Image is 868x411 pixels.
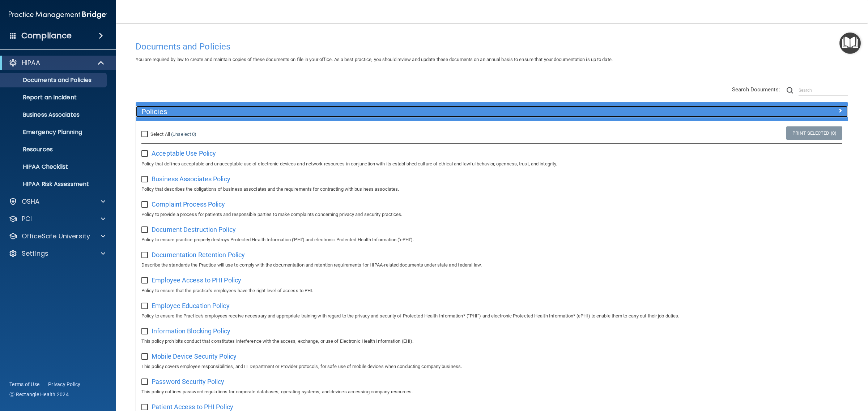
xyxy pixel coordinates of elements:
[152,378,224,385] span: Password Security Policy
[9,249,105,258] a: Settings
[5,146,103,153] p: Resources
[141,108,664,116] h5: Policies
[22,249,48,258] p: Settings
[141,131,150,137] input: Select All (Unselect 0)
[22,59,40,67] p: HIPAA
[141,106,842,117] a: Policies
[799,85,848,96] input: Search
[9,59,105,67] a: HIPAA
[150,131,170,137] span: Select All
[5,181,103,188] p: HIPAA Risk Assessment
[152,403,233,411] span: Patient Access to PHI Policy
[152,175,230,183] span: Business Associates Policy
[141,312,842,320] p: Policy to ensure the Practice's employees receive necessary and appropriate training with regard ...
[141,362,842,371] p: This policy covers employee responsibilities, and IT Department or Provider protocols, for safe u...
[152,251,245,259] span: Documentation Retention Policy
[22,215,32,223] p: PCI
[5,163,103,170] p: HIPAA Checklist
[743,360,859,389] iframe: Drift Widget Chat Controller
[152,150,216,157] span: Acceptable Use Policy
[141,210,842,219] p: Policy to provide a process for patients and responsible parties to make complaints concerning pr...
[9,381,39,388] a: Terms of Use
[152,302,230,310] span: Employee Education Policy
[152,276,241,284] span: Employee Access to PHI Policy
[9,197,105,206] a: OSHA
[21,31,72,41] h4: Compliance
[9,232,105,241] a: OfficeSafe University
[5,77,103,84] p: Documents and Policies
[141,286,842,295] p: Policy to ensure that the practice's employees have the right level of access to PHI.
[141,388,842,396] p: This policy outlines password regulations for corporate databases, operating systems, and devices...
[141,160,842,168] p: Policy that defines acceptable and unacceptable use of electronic devices and network resources i...
[786,126,842,140] a: Print Selected (0)
[152,200,225,208] span: Complaint Process Policy
[5,111,103,118] p: Business Associates
[732,86,780,93] span: Search Documents:
[22,197,40,206] p: OSHA
[171,131,196,137] a: (Unselect 0)
[136,57,613,62] span: You are required by law to create and maintain copies of these documents on file in your office. ...
[152,226,236,233] span: Document Destruction Policy
[5,94,103,101] p: Report an Incident
[48,381,81,388] a: Privacy Policy
[787,87,793,94] img: ic-search.3b580494.png
[5,129,103,136] p: Emergency Planning
[152,327,230,335] span: Information Blocking Policy
[136,42,848,51] h4: Documents and Policies
[141,261,842,269] p: Describe the standards the Practice will use to comply with the documentation and retention requi...
[141,235,842,244] p: Policy to ensure practice properly destroys Protected Health Information ('PHI') and electronic P...
[141,337,842,346] p: This policy prohibits conduct that constitutes interference with the access, exchange, or use of ...
[22,232,90,241] p: OfficeSafe University
[152,352,237,360] span: Mobile Device Security Policy
[9,391,69,398] span: Ⓒ Rectangle Health 2024
[9,215,105,223] a: PCI
[141,185,842,194] p: Policy that describes the obligations of business associates and the requirements for contracting...
[9,8,107,22] img: PMB logo
[839,33,861,54] button: Open Resource Center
